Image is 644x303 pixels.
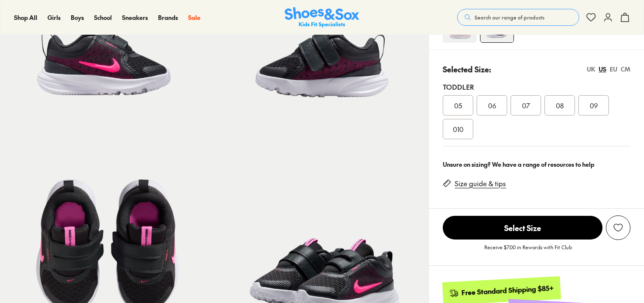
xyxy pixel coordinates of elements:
[606,215,630,240] button: Add to Wishlist
[14,13,37,22] span: Shop All
[457,9,579,26] button: Search our range of products
[122,13,148,22] a: Sneakers
[158,13,178,22] span: Brands
[522,100,530,110] span: 07
[188,13,200,22] span: Sale
[610,65,617,74] div: EU
[94,13,112,22] span: School
[122,13,148,22] span: Sneakers
[475,14,544,21] span: Search our range of products
[621,65,630,74] div: CM
[599,65,606,74] div: US
[71,13,84,22] a: Boys
[188,13,200,22] a: Sale
[556,100,564,110] span: 08
[47,13,61,22] span: Girls
[484,243,572,259] p: Receive $7.00 in Rewards with Fit Club
[285,7,359,28] a: Shoes & Sox
[455,179,506,188] a: Size guide & tips
[461,284,554,297] div: Free Standard Shipping $85+
[454,100,462,110] span: 05
[443,160,630,169] div: Unsure on sizing? We have a range of resources to help
[443,63,491,75] p: Selected Size:
[590,100,598,110] span: 09
[14,13,37,22] a: Shop All
[443,215,602,240] button: Select Size
[158,13,178,22] a: Brands
[443,216,602,240] span: Select Size
[453,124,464,134] span: 010
[71,13,84,22] span: Boys
[47,13,61,22] a: Girls
[443,82,630,92] div: Toddler
[587,65,595,74] div: UK
[285,7,359,28] img: SNS_Logo_Responsive.svg
[488,100,496,110] span: 06
[94,13,112,22] a: School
